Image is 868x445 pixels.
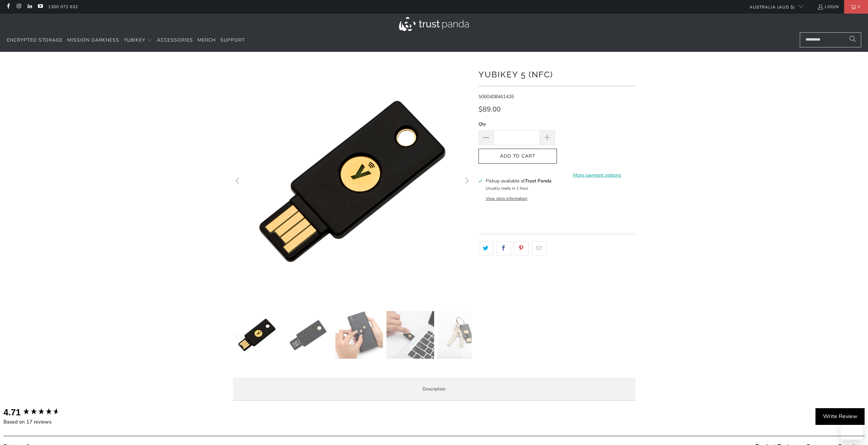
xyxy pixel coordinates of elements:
div: 4.71 [3,406,21,418]
a: Accessories [157,32,193,48]
span: Merch [197,37,216,43]
span: Accessories [157,37,193,43]
button: Previous [233,62,244,301]
a: Login [817,3,839,11]
nav: Translation missing: en.navigation.header.main_nav [7,32,245,48]
a: More payment options [559,172,635,179]
h1: YubiKey 5 (NFC) [479,67,635,81]
button: Next [461,62,472,301]
a: 1300 072 632 [48,3,78,11]
a: Trust Panda Australia on Facebook [5,4,11,10]
label: Qty [479,120,555,128]
span: $89.00 [479,105,501,114]
div: Based on 17 reviews [3,418,75,426]
a: Share this on Pinterest [514,241,529,255]
a: Email this to a friend [532,241,546,255]
a: Trust Panda Australia on LinkedIn [27,4,32,10]
a: Share this on Facebook [496,241,511,255]
button: Add to Cart [479,149,557,164]
a: Trust Panda Australia on YouTube [37,4,43,10]
button: Previous [233,311,244,362]
img: YubiKey 5 (NFC) - Trust Panda [386,311,434,359]
small: Usually ready in 1 hour [486,186,528,191]
span: 5060408461426 [479,93,514,100]
span: YubiKey [124,37,145,43]
img: YubiKey 5 (NFC) - Trust Panda [233,311,281,359]
input: Search... [800,32,861,47]
a: Mission Darkness [67,32,119,48]
a: Support [220,32,245,48]
img: YubiKey 5 (NFC) - Trust Panda [335,311,383,359]
a: Trust Panda Australia on Instagram [16,4,21,10]
div: 4.71 star rating [23,407,60,417]
img: YubiKey 5 (NFC) - Trust Panda [284,311,332,359]
summary: YubiKey [124,32,152,48]
div: Overall product rating out of 5: 4.71 [3,406,75,418]
a: YubiKey 5 (NFC) - Trust Panda [233,62,472,301]
img: YubiKey 5 (NFC) - Trust Panda [437,311,485,359]
iframe: Button to launch messaging window [841,418,863,440]
button: View store information [486,196,527,201]
a: Share this on Twitter [479,241,493,255]
label: Description [233,378,635,401]
span: Mission Darkness [67,37,119,43]
h3: Pickup available at [486,177,551,184]
a: Encrypted Storage [7,32,63,48]
span: Support [220,37,245,43]
b: Trust Panda [525,178,551,184]
span: Encrypted Storage [7,37,63,43]
span: Add to Cart [486,153,550,159]
button: Next [461,311,472,362]
button: Search [844,32,861,47]
img: Trust Panda Australia [399,17,469,31]
a: Merch [197,32,216,48]
div: Write Review [815,408,865,425]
